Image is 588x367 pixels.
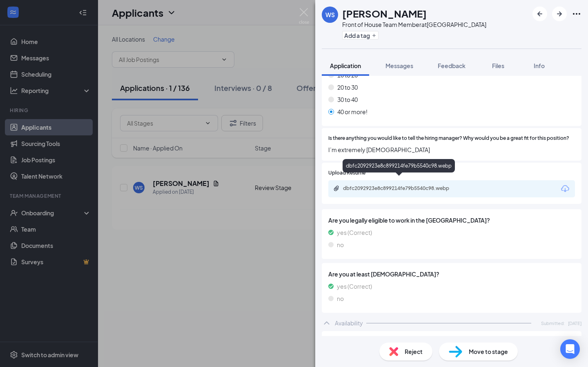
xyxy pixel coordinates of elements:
svg: Plus [372,33,376,38]
svg: ArrowLeftNew [535,9,545,19]
span: Reject [405,347,423,356]
span: yes (Correct) [337,282,372,291]
svg: ChevronUp [322,318,332,328]
span: Submitted: [541,320,565,327]
span: Upload Resume [328,169,365,177]
span: Messages [385,62,413,69]
span: Is there anything you would like to tell the hiring manager? Why would you be a great fit for thi... [328,135,569,142]
svg: Ellipses [572,9,581,19]
div: Front of House Team Member at [GEOGRAPHIC_DATA] [342,20,486,29]
span: [DATE] [568,320,581,327]
div: dbfc2092923e8c899214fe79b5540c98.webp [343,159,455,172]
span: Are you legally eligible to work in the [GEOGRAPHIC_DATA]? [328,216,575,225]
span: 30 to 40 [337,95,358,104]
span: Feedback [438,62,465,69]
div: Open Intercom Messenger [560,339,580,359]
button: ArrowLeftNew [532,7,547,21]
span: Info [534,62,545,69]
svg: Paperclip [333,185,340,192]
span: Files [492,62,504,69]
span: Application [330,62,361,69]
button: PlusAdd a tag [342,31,379,40]
h1: [PERSON_NAME] [342,7,427,20]
a: Paperclipdbfc2092923e8c899214fe79b5540c98.webp [333,185,465,193]
span: no [337,240,344,249]
span: I’m extremely [DEMOGRAPHIC_DATA] [328,145,575,154]
div: Availability [335,319,363,327]
span: 20 to 30 [337,83,358,92]
span: Move to stage [469,347,508,356]
svg: Download [560,184,570,194]
span: no [337,294,344,303]
button: ArrowRight [552,7,567,21]
span: yes (Correct) [337,228,372,237]
span: 40 or more! [337,107,367,116]
svg: ArrowRight [555,9,564,19]
div: WS [325,11,335,19]
div: dbfc2092923e8c899214fe79b5540c98.webp [343,185,457,192]
span: Are you at least [DEMOGRAPHIC_DATA]? [328,270,575,279]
